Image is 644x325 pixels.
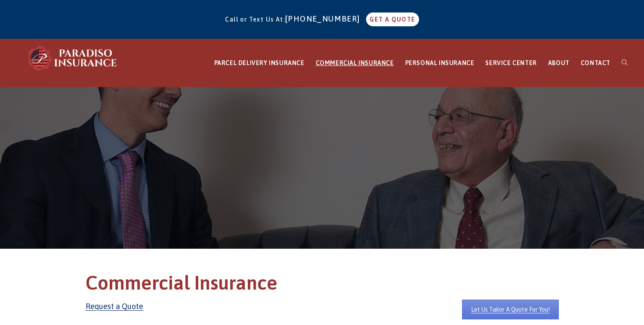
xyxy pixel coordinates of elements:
[581,59,610,66] span: CONTACT
[548,59,570,66] span: ABOUT
[209,39,310,87] a: PARCEL DELIVERY INSURANCE
[86,302,143,311] a: Request a Quote
[316,59,394,66] span: COMMERCIAL INSURANCE
[462,300,559,319] a: Let Us Tailor A Quote For You!
[310,39,400,87] a: COMMERCIAL INSURANCE
[285,14,364,23] a: [PHONE_NUMBER]
[575,39,616,87] a: CONTACT
[480,39,542,87] a: SERVICE CENTER
[400,39,480,87] a: PERSONAL INSURANCE
[485,59,536,66] span: SERVICE CENTER
[86,270,559,300] h1: Commercial Insurance
[214,59,305,66] span: PARCEL DELIVERY INSURANCE
[542,39,575,87] a: ABOUT
[225,16,285,23] span: Call or Text Us At:
[26,45,120,71] img: Paradiso Insurance
[405,59,475,66] span: PERSONAL INSURANCE
[366,12,419,26] a: GET A QUOTE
